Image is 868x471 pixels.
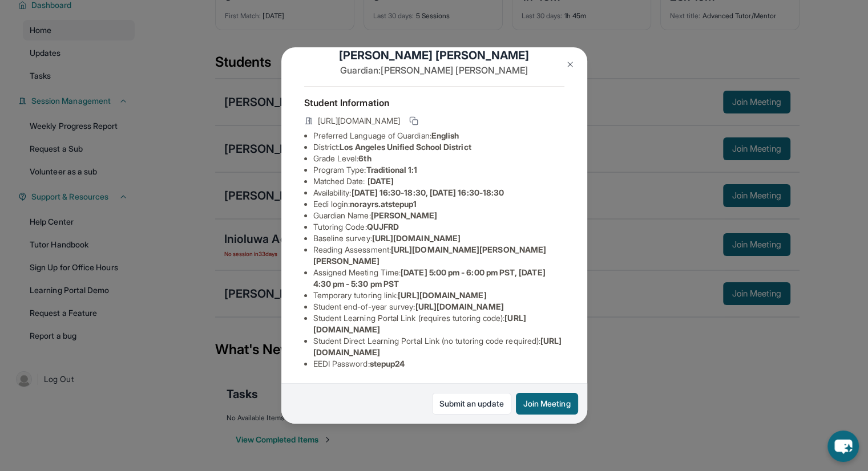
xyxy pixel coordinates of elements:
[351,188,504,197] span: [DATE] 16:30-18:30, [DATE] 16:30-18:30
[340,142,471,152] span: Los Angeles Unified School District
[313,312,564,335] li: Student Learning Portal Link (requires tutoring code) :
[350,199,417,209] span: norayrs.atstepup1
[313,221,564,233] li: Tutoring Code :
[313,153,564,164] li: Grade Level:
[313,358,564,370] li: EEDI Password :
[358,153,371,163] span: 6th
[318,115,400,127] span: [URL][DOMAIN_NAME]
[398,290,486,300] span: [URL][DOMAIN_NAME]
[313,210,564,221] li: Guardian Name :
[371,210,438,220] span: [PERSON_NAME]
[313,301,564,312] li: Student end-of-year survey :
[313,335,564,358] li: Student Direct Learning Portal Link (no tutoring code required) :
[313,176,564,187] li: Matched Date:
[304,47,564,63] h1: [PERSON_NAME] [PERSON_NAME]
[313,164,564,176] li: Program Type:
[372,233,461,243] span: [URL][DOMAIN_NAME]
[313,141,564,153] li: District:
[313,233,564,244] li: Baseline survey :
[313,290,564,301] li: Temporary tutoring link :
[366,165,417,174] span: Traditional 1:1
[313,130,564,141] li: Preferred Language of Guardian:
[431,131,459,140] span: English
[407,114,421,128] button: Copy link
[313,244,564,267] li: Reading Assessment :
[827,431,859,462] button: chat-button
[304,96,564,109] h4: Student Information
[304,63,564,77] p: Guardian: [PERSON_NAME] [PERSON_NAME]
[516,393,578,415] button: Join Meeting
[313,267,564,290] li: Assigned Meeting Time :
[566,60,575,69] img: Close Icon
[367,222,399,232] span: QUJFRD
[370,359,405,368] span: stepup24
[415,302,503,311] span: [URL][DOMAIN_NAME]
[432,393,511,415] a: Submit an update
[313,267,546,289] span: [DATE] 5:00 pm - 6:00 pm PST, [DATE] 4:30 pm - 5:30 pm PST
[313,198,564,210] li: Eedi login :
[368,176,394,186] span: [DATE]
[313,187,564,198] li: Availability:
[313,245,547,266] span: [URL][DOMAIN_NAME][PERSON_NAME][PERSON_NAME]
